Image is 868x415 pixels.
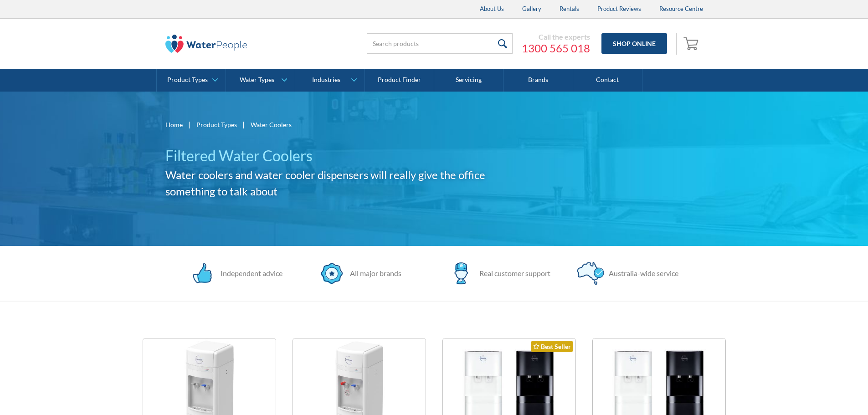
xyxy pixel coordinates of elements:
[573,69,642,92] a: Contact
[240,76,274,84] div: Water Types
[503,69,573,92] a: Brands
[157,69,226,92] a: Product Types
[367,33,513,54] input: Search products
[365,69,434,92] a: Product Finder
[345,268,401,279] div: All major brands
[251,120,292,129] div: Water Coolers
[475,268,550,279] div: Real customer support
[226,69,295,92] a: Water Types
[165,120,183,129] a: Home
[187,119,192,130] div: |
[216,268,282,279] div: Independent advice
[683,36,701,51] img: shopping cart
[165,167,515,200] h2: Water coolers and water cooler dispensers will really give the office something to talk about
[165,145,515,167] h1: Filtered Water Coolers
[601,33,667,54] a: Shop Online
[522,32,590,41] div: Call the experts
[196,120,237,129] a: Product Types
[167,76,208,84] div: Product Types
[522,41,590,55] a: 1300 565 018
[604,268,678,279] div: Australia-wide service
[241,119,246,130] div: |
[295,69,364,92] a: Industries
[777,369,868,415] iframe: podium webchat widget bubble
[434,69,503,92] a: Servicing
[531,341,573,352] div: Best Seller
[681,33,703,55] a: Open cart
[312,76,340,84] div: Industries
[165,35,247,53] img: The Water People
